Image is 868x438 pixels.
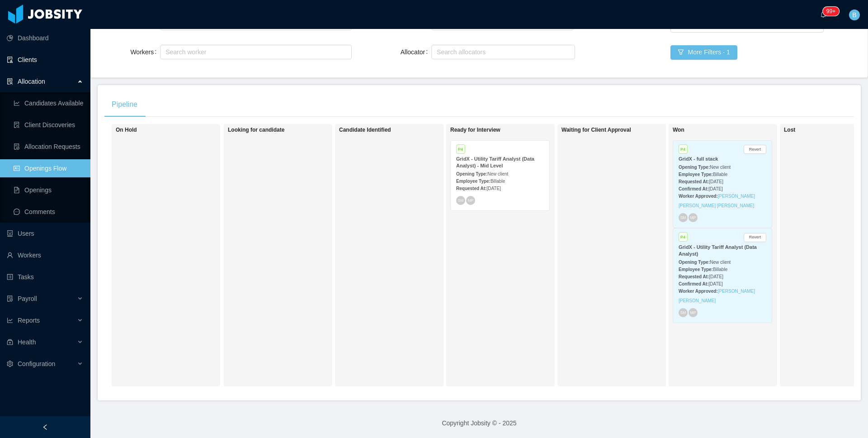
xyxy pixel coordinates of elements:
strong: Opening Type: [679,165,710,170]
span: Billable [713,172,727,177]
strong: Requested At: [679,179,709,184]
span: [DATE] [486,186,500,191]
label: Allocator [401,48,431,56]
strong: Confirmed At: [679,186,708,191]
sup: 245 [823,7,839,16]
h1: Won [673,127,799,133]
a: icon: file-searchClient Discoveries [14,116,83,134]
div: Search allocators [437,48,566,57]
strong: Opening Type: [679,260,710,265]
a: icon: messageComments [14,203,83,221]
span: MP [468,198,473,202]
span: New client [487,171,508,176]
span: [DATE] [709,274,723,279]
span: MP [690,310,696,314]
button: icon: filterMore Filters · 1 [670,45,737,60]
span: New client [710,165,731,170]
strong: Requested At: [456,186,486,191]
strong: GridX - Utility Tariff Analyst (Data Analyst) - Mid Level [456,156,534,168]
a: icon: line-chartCandidates Available [14,94,83,112]
span: [DATE] [708,186,722,191]
label: Workers [130,48,160,56]
span: [DATE] [709,179,723,184]
a: icon: profileTasks [7,268,83,286]
a: icon: robotUsers [7,224,83,243]
span: P4 [679,144,688,154]
h1: Waiting for Client Approval [561,127,688,133]
span: B [852,10,856,20]
span: MP [690,216,696,220]
span: Reports [18,317,40,324]
a: [PERSON_NAME] [PERSON_NAME] [PERSON_NAME] [679,194,755,208]
a: [PERSON_NAME] [PERSON_NAME] [679,289,755,303]
a: icon: userWorkers [7,246,83,264]
div: Pipeline [104,92,145,117]
span: Billable [713,267,727,272]
h1: Ready for Interview [450,127,577,133]
strong: Worker Approved: [679,194,718,199]
strong: GridX - Utility Tariff Analyst (Data Analyst) [679,244,757,257]
h1: Candidate Identified [339,127,466,133]
span: Health [18,338,36,346]
h1: Looking for candidate [228,127,354,133]
span: P4 [456,144,465,154]
button: Revert [744,233,766,242]
strong: GridX - full stack [679,156,718,162]
i: icon: medicine-box [7,339,13,345]
span: SM [680,310,686,314]
strong: Employee Type: [679,172,713,177]
strong: Opening Type: [456,171,487,176]
span: SM [680,216,686,220]
i: icon: file-protect [7,295,13,302]
span: Allocation [18,78,45,85]
strong: Employee Type: [456,179,491,184]
span: SM [458,198,463,202]
a: icon: idcardOpenings Flow [14,159,83,177]
button: Revert [744,145,766,154]
a: icon: file-doneAllocation Requests [14,138,83,156]
span: Billable [491,179,505,184]
span: [DATE] [708,281,722,286]
input: Allocator [434,47,439,57]
span: P4 [679,232,688,242]
strong: Worker Approved: [679,289,718,294]
input: Workers [163,47,168,57]
strong: Employee Type: [679,267,713,272]
i: icon: bell [820,11,826,18]
strong: Requested At: [679,274,709,279]
a: icon: pie-chartDashboard [7,29,83,47]
i: icon: setting [7,361,13,367]
a: icon: auditClients [7,51,83,69]
i: icon: solution [7,78,13,85]
h1: On Hold [116,127,242,133]
i: icon: line-chart [7,317,13,324]
div: Search worker [165,48,338,57]
strong: Confirmed At: [679,281,708,286]
span: New client [710,260,731,265]
a: icon: file-textOpenings [14,181,83,199]
span: Configuration [18,360,55,367]
span: Payroll [18,295,37,302]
